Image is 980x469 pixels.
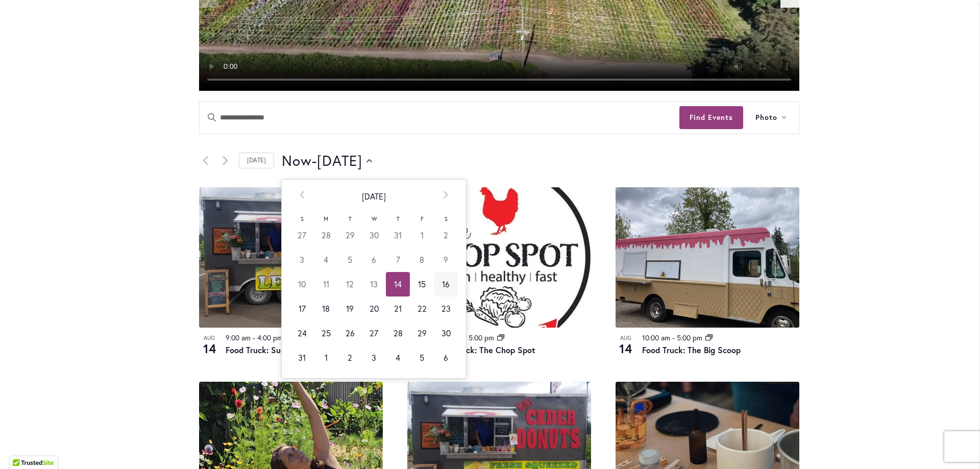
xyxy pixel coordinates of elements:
td: 28 [314,223,338,248]
th: S [290,213,314,223]
th: [DATE] [314,180,434,213]
td: 24 [290,321,314,345]
button: Click to toggle datepicker [282,151,372,171]
span: - [253,333,255,342]
span: Aug [199,334,219,342]
td: 17 [290,297,314,321]
img: THE CHOP SPOT PDX – Food Truck [407,187,591,328]
a: Next Events [219,155,231,167]
td: 9 [434,248,458,272]
td: 8 [410,248,434,272]
button: Find Events [679,106,743,129]
td: 5 [338,248,362,272]
th: M [314,213,338,223]
td: 25 [314,321,338,345]
td: 30 [362,223,386,248]
a: Food Truck: Sugar Lips Donuts [226,344,340,355]
td: 3 [290,248,314,272]
td: 29 [410,321,434,345]
time: 5:00 pm [469,333,494,342]
span: [DATE] [317,151,362,171]
input: Enter Keyword. Search for events by Keyword. [200,102,679,134]
td: 14 [386,272,410,297]
th: W [362,213,386,223]
td: 31 [290,345,314,370]
td: 27 [290,223,314,248]
span: Aug [616,334,636,342]
td: 10 [290,272,314,297]
td: 4 [314,248,338,272]
th: F [410,213,434,223]
td: 6 [362,248,386,272]
time: 9:00 am [226,333,251,342]
td: 6 [434,345,458,370]
td: 12 [338,272,362,297]
td: 31 [386,223,410,248]
td: 22 [410,297,434,321]
td: 7 [386,248,410,272]
td: 29 [338,223,362,248]
td: 27 [362,321,386,345]
span: Photo [755,112,777,124]
span: 14 [199,340,219,357]
button: Photo [743,102,799,134]
span: - [672,333,675,342]
td: 2 [434,223,458,248]
a: Click to select today's date [239,153,274,168]
a: Food Truck: The Chop Spot [434,344,535,355]
th: T [386,213,410,223]
td: 19 [338,297,362,321]
iframe: Launch Accessibility Center [8,433,36,461]
th: T [338,213,362,223]
td: 18 [314,297,338,321]
td: 2 [338,345,362,370]
td: 11 [314,272,338,297]
time: 10:00 am [642,333,670,342]
td: 28 [386,321,410,345]
th: S [434,213,458,223]
td: 13 [362,272,386,297]
td: 15 [410,272,434,297]
td: 20 [362,297,386,321]
span: 14 [616,340,636,357]
td: 16 [434,272,458,297]
td: 1 [410,223,434,248]
img: Food Truck: Sugar Lips Apple Cider Donuts [199,187,383,328]
td: 23 [434,297,458,321]
a: Food Truck: The Big Scoop [642,344,741,355]
td: 4 [386,345,410,370]
time: 5:00 pm [677,333,702,342]
span: Now [282,151,312,171]
td: 1 [314,345,338,370]
td: 30 [434,321,458,345]
td: 3 [362,345,386,370]
span: - [312,151,317,171]
td: 5 [410,345,434,370]
time: 4:00 pm [257,333,283,342]
img: Food Truck: The Big Scoop [616,187,799,328]
a: Previous Events [199,155,211,167]
td: 21 [386,297,410,321]
td: 26 [338,321,362,345]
